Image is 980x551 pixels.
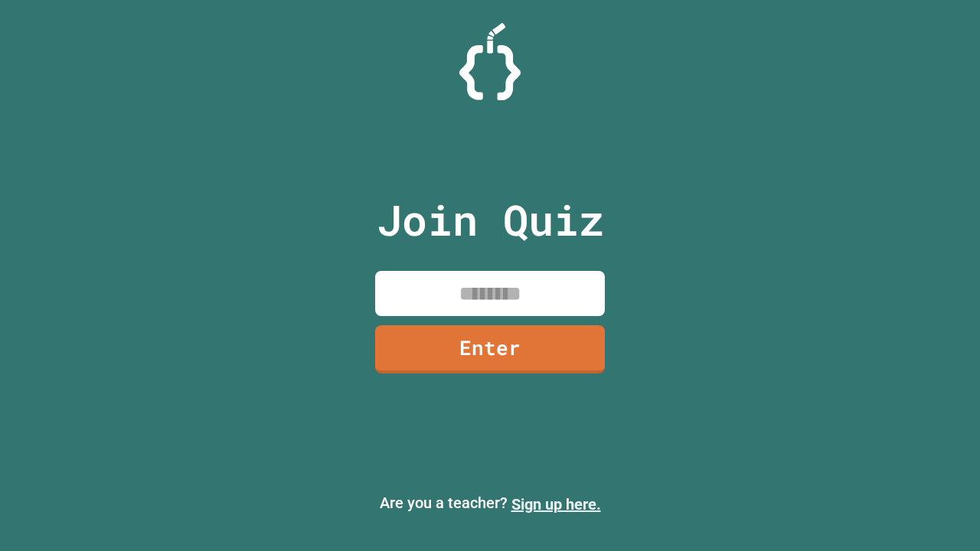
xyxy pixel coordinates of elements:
p: Are you a teacher? [12,491,968,516]
iframe: chat widget [916,490,965,536]
a: Enter [375,325,605,373]
a: Sign up here. [511,495,601,514]
iframe: chat widget [853,423,965,488]
img: Logo.svg [459,23,521,100]
p: Join Quiz [377,188,604,252]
